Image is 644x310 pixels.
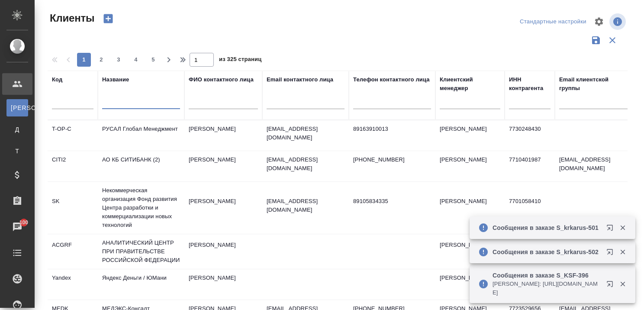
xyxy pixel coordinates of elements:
[48,269,98,300] td: Yandex
[94,53,108,67] button: 2
[129,55,143,64] span: 4
[601,243,622,264] button: Открыть в новой вкладке
[189,75,254,84] div: ФИО контактного лица
[11,125,24,134] span: Д
[589,11,609,32] span: Настроить таблицу
[493,271,601,280] p: Сообщения в заказе S_KSF-396
[267,125,345,142] p: [EMAIL_ADDRESS][DOMAIN_NAME]
[48,11,94,25] span: Клиенты
[614,224,631,232] button: Закрыть
[614,280,631,288] button: Закрыть
[440,75,500,93] div: Клиентский менеджер
[184,193,262,223] td: [PERSON_NAME]
[493,248,601,256] p: Сообщения в заказе S_krkarus-502
[2,216,32,238] a: 100
[505,151,555,181] td: 7710401987
[146,53,160,67] button: 5
[52,75,62,84] div: Код
[14,218,34,227] span: 100
[267,75,333,84] div: Email контактного лица
[588,32,604,48] button: Сохранить фильтры
[267,197,345,214] p: [EMAIL_ADDRESS][DOMAIN_NAME]
[435,120,505,151] td: [PERSON_NAME]
[518,15,589,29] div: split button
[435,151,505,181] td: [PERSON_NAME]
[353,155,431,164] p: [PHONE_NUMBER]
[98,120,184,151] td: РУСАЛ Глобал Менеджмент
[435,269,505,300] td: [PERSON_NAME]
[184,120,262,151] td: [PERSON_NAME]
[353,125,431,133] p: 89163910013
[48,236,98,267] td: ACGRF
[98,269,184,300] td: Яндекс Деньги / ЮМани
[505,120,555,151] td: 7730248430
[509,75,551,93] div: ИНН контрагента
[493,223,601,232] p: Сообщения в заказе S_krkarus-501
[94,55,108,64] span: 2
[48,151,98,181] td: CITI2
[98,234,184,269] td: АНАЛИТИЧЕСКИЙ ЦЕНТР ПРИ ПРАВИТЕЛЬСТВЕ РОССИЙСКОЙ ФЕДЕРАЦИИ
[353,75,430,84] div: Телефон контактного лица
[98,11,119,26] button: Создать
[98,151,184,181] td: АО КБ СИТИБАНК (2)
[6,142,28,160] a: Т
[102,75,129,84] div: Название
[112,55,126,64] span: 3
[505,193,555,223] td: 7701058410
[11,147,24,155] span: Т
[48,120,98,151] td: T-OP-C
[6,99,28,116] a: [PERSON_NAME]
[267,155,345,173] p: [EMAIL_ADDRESS][DOMAIN_NAME]
[609,13,628,30] span: Посмотреть информацию
[559,75,628,93] div: Email клиентской группы
[555,151,633,181] td: [EMAIL_ADDRESS][DOMAIN_NAME]
[146,55,160,64] span: 5
[184,151,262,181] td: [PERSON_NAME]
[184,236,262,267] td: [PERSON_NAME]
[184,269,262,300] td: [PERSON_NAME]
[11,103,24,112] span: [PERSON_NAME]
[601,219,622,240] button: Открыть в новой вкладке
[601,275,622,296] button: Открыть в новой вкладке
[112,53,126,67] button: 3
[435,236,505,267] td: [PERSON_NAME]
[98,182,184,234] td: Некоммерческая организация Фонд развития Центра разработки и коммерциализации новых технологий
[6,121,28,138] a: Д
[493,280,601,297] p: [PERSON_NAME]: [URL][DOMAIN_NAME]
[604,32,621,48] button: Сбросить фильтры
[353,197,431,206] p: 89105834335
[219,54,261,67] span: из 325 страниц
[48,193,98,223] td: SK
[129,53,143,67] button: 4
[614,248,631,256] button: Закрыть
[435,193,505,223] td: [PERSON_NAME]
